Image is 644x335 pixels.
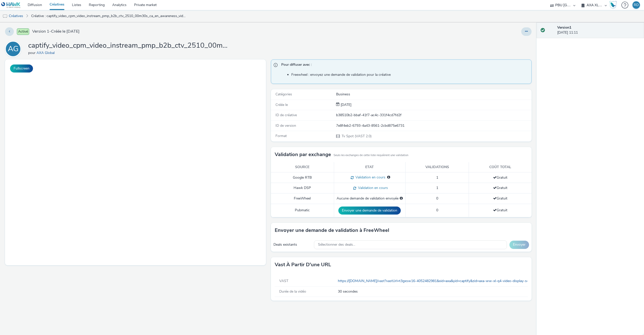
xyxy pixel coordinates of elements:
[291,72,529,77] li: Freewheel : envoyez une demande de validation pour la créative
[318,243,355,247] span: Sélectionner des deals...
[271,172,334,183] td: Google RTB
[271,204,334,217] td: Pubmatic
[273,242,311,247] div: Deals existants
[28,50,36,55] span: pour
[436,175,438,180] span: 1
[28,41,229,50] h1: captify_video_cpm_video_instream_pmp_b2b_ctv_2510_00m30s_ca_en_awareness_video-energy-energy_ron_...
[1,2,21,8] img: undefined Logo
[340,102,351,107] span: [DATE]
[275,151,331,158] h3: Validation par exchange
[36,50,57,55] a: AXA Global
[10,64,33,73] button: Fullscreen
[336,113,531,118] div: b38510b2-bbaf-41f7-ac4c-331f4cd7fd2f
[493,196,507,201] span: Gratuit
[493,208,507,213] span: Gratuit
[8,42,19,56] div: AG
[400,196,403,201] div: Sélectionnez un deal ci-dessous et cliquez sur Envoyer pour envoyer une demande de validation à F...
[634,1,639,9] div: RD
[337,196,403,201] div: Aucune demande de validation envoyée
[275,261,331,269] h3: Vast à partir d'une URL
[557,25,640,35] div: [DATE] 11:11
[609,1,617,9] img: Hawk Academy
[609,1,619,9] a: Hawk Academy
[271,162,334,172] th: Source
[29,10,190,22] a: Créative : captify_video_cpm_video_instream_pmp_b2b_ctv_2510_00m30s_ca_en_awareness_video-energy-...
[336,92,531,97] div: Business
[275,92,292,97] span: Catégories
[281,62,527,69] span: Pour diffuser avec :
[279,289,306,294] span: Durée de la vidéo
[275,113,297,117] span: ID de créative
[340,102,351,107] div: Création 04 octobre 2025, 11:11
[275,227,389,234] h3: Envoyer une demande de validation à FreeWheel
[5,46,23,51] a: AG
[271,183,334,193] td: Hawk DSP
[354,175,385,180] span: Validation en cours
[3,14,8,19] img: tv
[405,162,469,172] th: Validations
[509,241,529,249] button: Envoyer
[341,134,372,139] span: Tv Spot (VAST 2.0)
[493,185,507,190] span: Gratuit
[469,162,532,172] th: Coût total
[32,29,79,34] span: Version 1 - Créée le [DATE]
[275,133,287,138] span: Format
[557,25,571,30] strong: Version 1
[271,193,334,204] td: FreeWheel
[279,279,288,283] span: VAST
[338,207,401,215] button: Envoyer une demande de validation
[275,123,296,128] span: ID de version
[436,185,438,190] span: 1
[493,175,507,180] span: Gratuit
[275,102,288,107] span: Créée le
[336,123,531,128] div: 7e8f4eb2-6793-4a43-8561-2cbd875e6731
[17,28,29,35] span: Activé
[436,196,438,201] span: 0
[334,153,408,157] small: Seuls les exchanges de cette liste requièrent une validation
[356,185,388,190] span: Validation en cours
[436,208,438,213] span: 0
[338,289,526,294] span: 30 secondes
[334,162,405,172] th: Etat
